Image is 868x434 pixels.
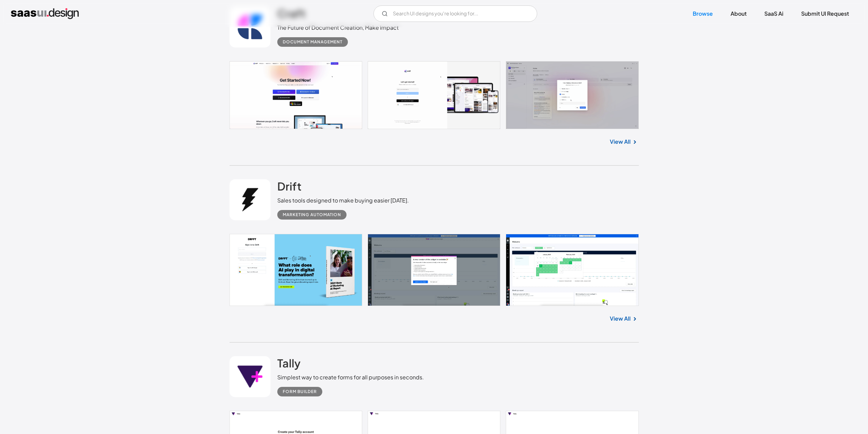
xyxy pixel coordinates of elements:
[277,179,301,193] h2: Drift
[283,388,317,396] div: Form Builder
[277,356,300,373] a: Tally
[277,356,300,370] h2: Tally
[277,196,409,205] div: Sales tools designed to make buying easier [DATE].
[756,6,792,21] a: SaaS Ai
[283,38,342,46] div: Document Management
[277,179,301,196] a: Drift
[610,314,631,323] a: View All
[373,5,537,22] input: Search UI designs you're looking for...
[373,5,537,22] form: Email Form
[610,138,631,146] a: View All
[277,373,424,381] div: Simplest way to create forms for all purposes in seconds.
[722,6,755,21] a: About
[277,24,399,32] div: The Future of Document Creation, Make Impact
[283,211,341,219] div: Marketing Automation
[11,8,79,19] a: home
[793,6,857,21] a: Submit UI Request
[685,6,721,21] a: Browse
